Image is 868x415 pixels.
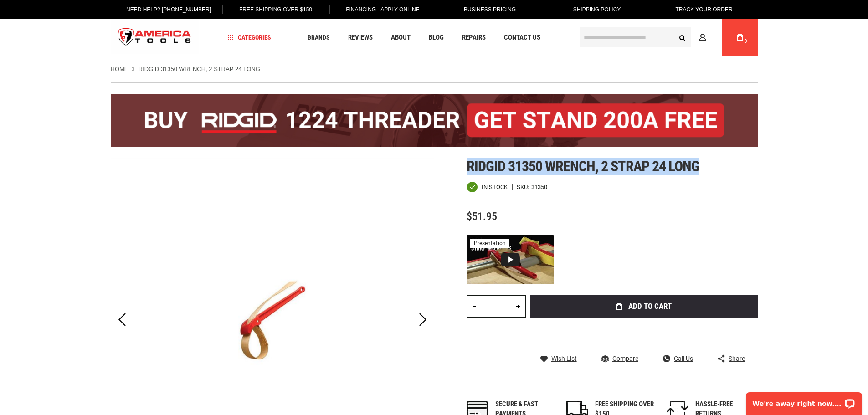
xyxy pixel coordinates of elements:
span: Brands [308,34,330,41]
span: Share [729,355,745,362]
span: Blog [429,34,444,41]
a: Reviews [344,31,377,44]
span: $51.95 [467,210,497,223]
span: Ridgid 31350 wrench, 2 strap 24 long [467,158,699,175]
span: Reviews [348,34,373,41]
div: Availability [467,181,508,193]
img: BOGO: Buy the RIDGID® 1224 Threader (26092), get the 92467 200A Stand FREE! [111,94,758,147]
span: Categories [227,34,271,41]
button: Add to Cart [530,295,758,318]
span: About [391,34,411,41]
a: About [387,31,415,44]
span: In stock [482,184,508,190]
a: Repairs [458,31,490,44]
span: Repairs [462,34,486,41]
a: Call Us [663,354,693,363]
img: America Tools [111,20,199,55]
iframe: Secure express checkout frame [529,321,760,347]
span: Call Us [674,355,693,362]
strong: RIDGID 31350 WRENCH, 2 STRAP 24 LONG [139,66,260,72]
div: 31350 [531,184,547,190]
strong: SKU [517,184,531,190]
iframe: LiveChat chat widget [740,386,868,415]
a: Categories [223,31,275,44]
a: store logo [111,20,199,55]
span: Wish List [551,355,577,362]
span: Contact Us [504,34,540,41]
span: Compare [612,355,638,362]
a: Brands [303,31,334,44]
span: Shipping Policy [573,6,621,13]
a: Home [111,65,128,73]
button: Search [674,29,691,46]
a: Compare [601,354,638,363]
a: Wish List [540,354,577,363]
a: Blog [425,31,448,44]
a: Contact Us [500,31,544,44]
span: 0 [745,39,747,44]
a: 0 [731,19,749,56]
span: Add to Cart [628,302,672,310]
